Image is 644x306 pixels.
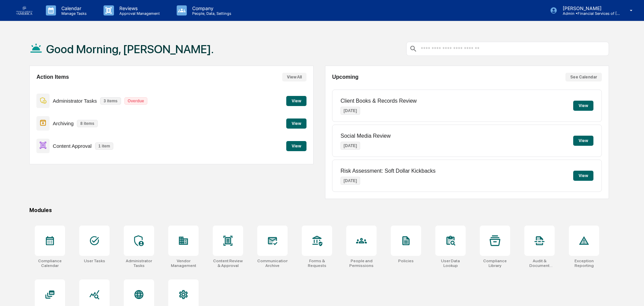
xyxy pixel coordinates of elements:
[168,259,199,268] div: Vendor Management
[398,259,414,263] div: Policies
[95,142,114,150] p: 1 item
[341,168,436,174] p: Risk Assessment: Soft Dollar Kickbacks
[524,259,555,268] div: Audit & Document Logs
[36,74,69,80] h2: Action Items
[557,5,620,11] p: [PERSON_NAME]
[53,143,92,149] p: Content Approval
[53,98,97,104] p: Administrator Tasks
[286,118,306,129] button: View
[341,107,360,115] p: [DATE]
[114,5,163,11] p: Reviews
[286,96,306,106] button: View
[213,259,243,268] div: Content Review & Approval
[53,121,74,126] p: Archiving
[124,97,148,105] p: Overdue
[341,142,360,150] p: [DATE]
[341,177,360,185] p: [DATE]
[302,259,332,268] div: Forms & Requests
[257,259,288,268] div: Communications Archive
[332,74,358,80] h2: Upcoming
[573,136,593,146] button: View
[573,171,593,181] button: View
[286,120,306,126] a: View
[46,42,214,56] h1: Good Morning, [PERSON_NAME].
[569,259,599,268] div: Exception Reporting
[573,101,593,111] button: View
[187,5,235,11] p: Company
[341,98,417,104] p: Client Books & Records Review
[100,97,121,105] p: 3 items
[341,133,391,139] p: Social Media Review
[84,259,105,263] div: User Tasks
[77,120,97,127] p: 8 items
[187,11,235,16] p: People, Data, Settings
[35,259,65,268] div: Compliance Calendar
[29,207,609,213] div: Modules
[114,11,163,16] p: Approval Management
[286,97,306,104] a: View
[282,73,306,81] button: View All
[286,142,306,149] a: View
[56,5,90,11] p: Calendar
[286,141,306,151] button: View
[124,259,154,268] div: Administrator Tasks
[16,6,32,15] img: logo
[480,259,510,268] div: Compliance Library
[557,11,620,16] p: Admin • Financial Services of [GEOGRAPHIC_DATA]
[435,259,466,268] div: User Data Lookup
[565,73,602,81] button: See Calendar
[56,11,90,16] p: Manage Tasks
[346,259,377,268] div: People and Permissions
